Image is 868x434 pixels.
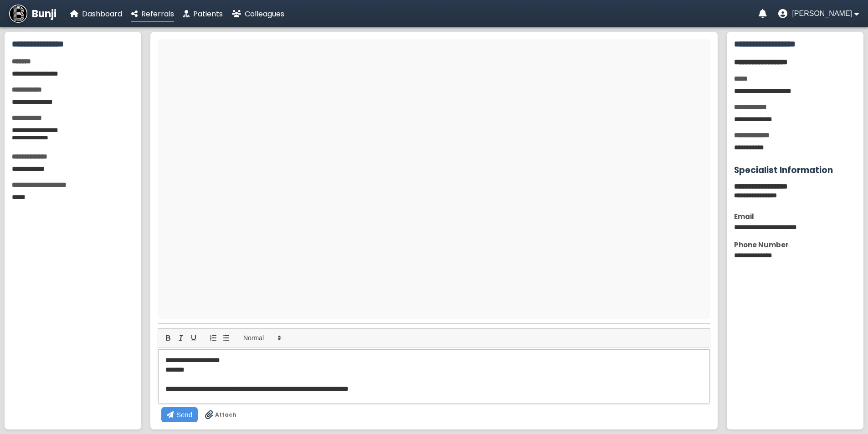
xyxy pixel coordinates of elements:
a: Dashboard [70,8,122,20]
span: [PERSON_NAME] [792,10,852,18]
button: User menu [778,9,859,18]
a: Bunji [9,5,56,23]
span: Colleagues [245,9,284,19]
div: Phone Number [734,240,856,250]
div: Email [734,211,856,222]
a: Notifications [759,9,767,18]
span: Bunji [32,6,56,21]
button: italic [175,332,187,343]
a: Patients [183,8,223,20]
h3: Specialist Information [734,163,856,177]
label: Drag & drop files anywhere to attach [205,410,236,419]
button: list: ordered [207,332,220,343]
span: Referrals [141,9,174,19]
span: Send [176,411,192,419]
a: Colleagues [232,8,284,20]
span: Attach [215,411,236,419]
a: Referrals [131,8,174,20]
img: Bunji Dental Referral Management [9,5,27,23]
span: Dashboard [82,9,122,19]
button: bold [162,332,175,343]
button: underline [187,332,200,343]
button: list: bullet [220,332,232,343]
button: Send [161,407,198,422]
span: Patients [193,9,223,19]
